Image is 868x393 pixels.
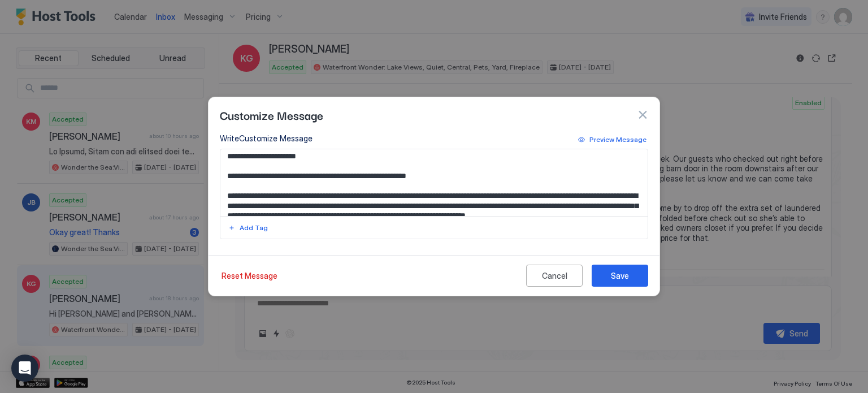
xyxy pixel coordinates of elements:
[220,132,313,144] div: Write Customize Message
[222,270,277,282] div: Reset Message
[589,135,646,145] div: Preview Message
[11,355,38,382] div: Open Intercom Messenger
[576,133,648,146] button: Preview Message
[220,149,648,216] textarea: Input Field
[220,265,279,287] button: Reset Message
[611,270,629,282] div: Save
[542,270,567,282] div: Cancel
[227,221,270,235] button: Add Tag
[220,106,323,123] span: Customize Message
[240,223,268,233] div: Add Tag
[592,265,648,287] button: Save
[526,265,583,287] button: Cancel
